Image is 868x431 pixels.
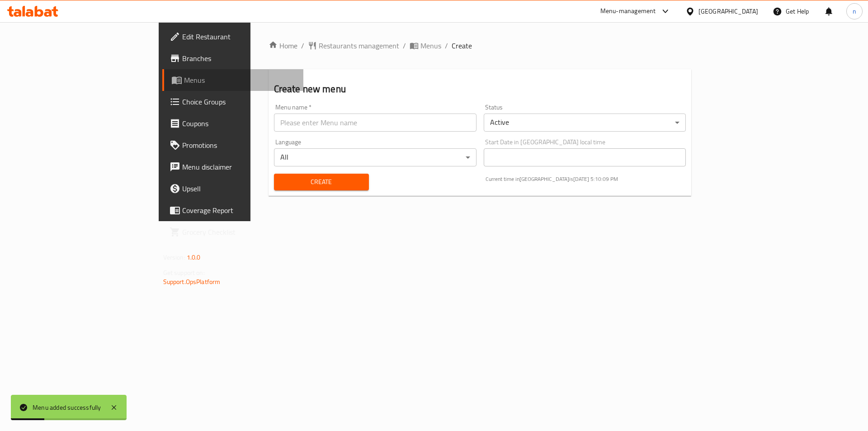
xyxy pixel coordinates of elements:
[162,91,304,113] a: Choice Groups
[281,176,362,188] span: Create
[162,178,304,199] a: Upsell
[420,40,441,51] span: Menus
[182,161,297,172] span: Menu disclaimer
[182,96,297,107] span: Choice Groups
[162,47,304,69] a: Branches
[452,40,472,51] span: Create
[274,148,476,166] div: All
[162,199,304,221] a: Coverage Report
[182,53,297,64] span: Branches
[182,227,297,237] span: Grocery Checklist
[698,6,758,16] div: [GEOGRAPHIC_DATA]
[162,134,304,156] a: Promotions
[445,40,448,51] li: /
[600,6,656,17] div: Menu-management
[163,267,205,279] span: Get support on:
[162,26,304,47] a: Edit Restaurant
[182,118,297,129] span: Coupons
[182,140,297,151] span: Promotions
[182,183,297,194] span: Upsell
[410,40,441,51] a: Menus
[162,156,304,178] a: Menu disclaimer
[853,6,856,16] span: n
[274,114,476,132] input: Please enter Menu name
[274,174,369,190] button: Create
[484,114,686,132] div: Active
[163,251,185,263] span: Version:
[486,175,686,183] p: Current time in [GEOGRAPHIC_DATA] is [DATE] 5:10:09 PM
[182,31,297,42] span: Edit Restaurant
[187,251,201,263] span: 1.0.0
[162,113,304,134] a: Coupons
[274,82,686,96] h2: Create new menu
[184,75,297,85] span: Menus
[163,276,221,288] a: Support.OpsPlatform
[162,221,304,243] a: Grocery Checklist
[269,40,692,51] nav: breadcrumb
[319,40,399,51] span: Restaurants management
[33,403,101,412] div: Menu added successfully
[403,40,406,51] li: /
[162,69,304,91] a: Menus
[182,205,297,216] span: Coverage Report
[308,40,399,51] a: Restaurants management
